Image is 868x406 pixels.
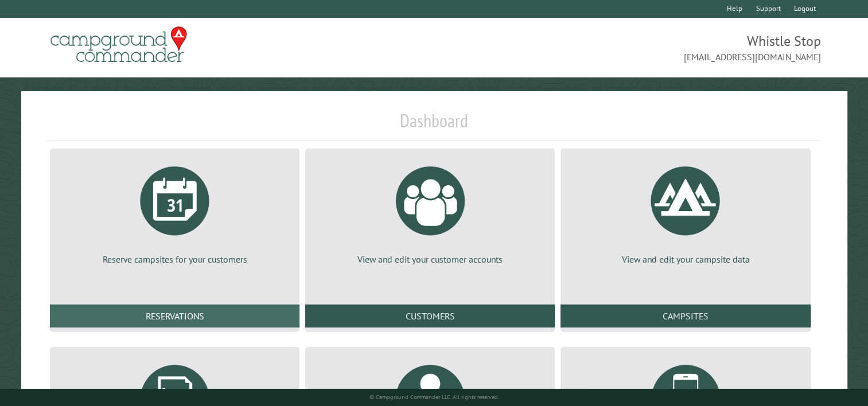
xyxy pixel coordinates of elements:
[574,158,796,266] a: View and edit your campsite data
[47,110,821,141] h1: Dashboard
[369,393,499,401] small: © Campground Commander LLC. All rights reserved.
[305,304,555,327] a: Customers
[50,304,299,327] a: Reservations
[47,22,190,67] img: Campground Commander
[434,32,822,64] span: Whistle Stop [EMAIL_ADDRESS][DOMAIN_NAME]
[64,253,286,266] p: Reserve campsites for your customers
[560,304,810,327] a: Campsites
[574,253,796,266] p: View and edit your campsite data
[319,158,541,266] a: View and edit your customer accounts
[64,158,286,266] a: Reserve campsites for your customers
[319,253,541,266] p: View and edit your customer accounts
